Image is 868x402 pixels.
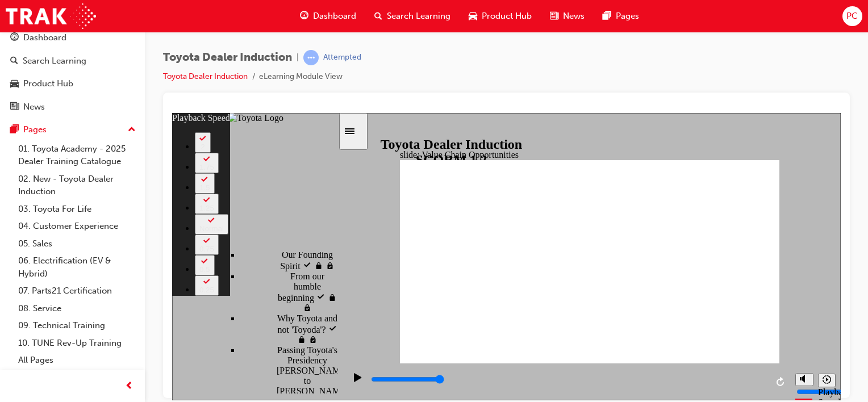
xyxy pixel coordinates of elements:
input: slide progress [199,262,272,271]
a: news-iconNews [541,5,594,28]
div: 0.75 [27,132,42,140]
span: car-icon [10,79,19,89]
div: Dashboard [23,31,66,44]
div: Pages [23,123,47,136]
span: Dashboard [313,10,356,23]
button: Playback speed [646,261,663,274]
a: 07. Parts21 Certification [14,282,140,300]
div: 2 [27,30,34,38]
a: Toyota Dealer Induction [163,72,248,81]
a: 08. Service [14,300,140,317]
span: News [563,10,585,23]
div: Our Founding Spirit [68,137,166,158]
span: search-icon [10,56,18,66]
span: Passing Toyota's Presidency [PERSON_NAME] to [PERSON_NAME] [105,232,177,283]
span: | [297,51,299,64]
span: Product Hub [482,10,532,23]
div: 0.25 [27,173,42,181]
button: Pages [5,119,140,140]
div: 1.75 [27,50,42,58]
a: Search Learning [5,51,140,72]
div: Search Learning [23,55,86,68]
div: Passing Toyota's Presidency Akio Toyoda to Koji Sato [68,232,166,295]
li: eLearning Module View [259,70,343,83]
span: pages-icon [10,125,19,135]
span: car-icon [469,9,477,23]
button: Normal [23,101,56,122]
div: playback controls [173,250,617,287]
a: Product Hub [5,73,140,94]
span: up-icon [128,123,136,137]
button: 1.75 [23,40,47,60]
a: search-iconSearch Learning [365,5,460,28]
a: All Pages [14,351,140,369]
button: 2 [23,19,39,40]
a: 09. Technical Training [14,317,140,334]
a: 01. Toyota Academy - 2025 Dealer Training Catalogue [14,140,140,170]
button: Play (Ctrl+Alt+P) [173,259,192,279]
div: Playback Speed [646,274,663,295]
a: 06. Electrification (EV & Hybrid) [14,252,140,282]
div: Product Hub [23,77,73,90]
span: Search Learning [387,10,450,23]
a: 10. TUNE Rev-Up Training [14,334,140,352]
button: Replay (Ctrl+Alt+R) [600,261,617,278]
span: news-icon [10,102,19,112]
input: volume [624,274,698,283]
div: From our humble beginning [68,158,166,200]
div: Normal [27,111,52,120]
a: 03. Toyota For Life [14,200,140,218]
div: Why Toyota and not 'Toyoda'? [68,200,166,232]
button: 0.5 [23,142,43,162]
a: pages-iconPages [594,5,648,28]
span: Pages [616,10,639,23]
span: guage-icon [300,9,308,23]
span: news-icon [550,9,558,23]
span: pages-icon [603,9,611,23]
button: 0.25 [23,162,47,183]
button: DashboardSearch LearningProduct HubNews [5,25,140,119]
span: search-icon [374,9,382,23]
a: 02. New - Toyota Dealer Induction [14,170,140,200]
span: PC [846,10,858,23]
button: 0.75 [23,122,47,142]
span: prev-icon [125,379,133,393]
a: car-iconProduct Hub [460,5,541,28]
span: learningRecordVerb_ATTEMPT-icon [303,50,319,65]
a: 04. Customer Experience [14,217,140,235]
div: 1.25 [27,91,42,99]
button: 1.25 [23,81,47,101]
div: misc controls [617,250,663,287]
a: News [5,97,140,118]
button: PC [842,6,862,26]
a: guage-iconDashboard [291,5,365,28]
div: 0.5 [27,152,38,161]
a: Dashboard [5,27,140,48]
img: Trak [6,3,96,29]
button: 1.5 [23,60,43,81]
span: guage-icon [10,33,19,43]
a: 05. Sales [14,235,140,253]
button: Mute (Ctrl+Alt+M) [623,260,641,273]
div: Attempted [323,52,361,63]
div: 1.5 [27,70,38,79]
span: Toyota Dealer Induction [163,51,292,64]
div: News [23,101,45,114]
